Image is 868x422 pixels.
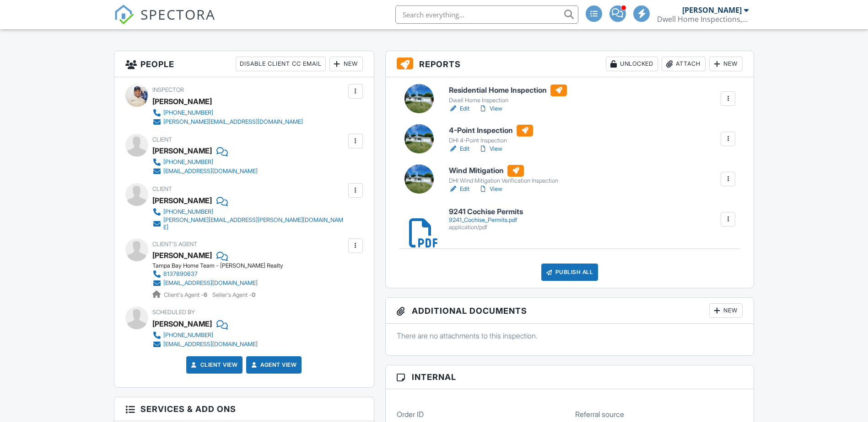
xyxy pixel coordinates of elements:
div: [PERSON_NAME] [152,317,212,331]
input: Search everything... [395,5,578,24]
div: Disable Client CC Email [236,57,326,71]
a: Client View [189,360,238,369]
div: DHI 4-Point Inspection [449,137,533,144]
div: Dwell Home Inspection [449,97,567,104]
span: Client [152,185,172,192]
a: [EMAIL_ADDRESS][DOMAIN_NAME] [152,279,276,288]
span: Inspector [152,86,184,93]
span: Client [152,136,172,143]
a: [PHONE_NUMBER] [152,331,258,340]
div: [PERSON_NAME] [682,5,742,15]
div: Unlocked [606,57,658,71]
a: SPECTORA [114,12,216,32]
h3: Services & Add ons [114,397,374,421]
div: 8137890637 [163,270,198,278]
strong: 0 [252,291,255,298]
div: [PERSON_NAME] [152,95,212,108]
a: Edit [449,185,469,194]
a: Agent View [249,360,297,369]
a: Edit [449,144,469,153]
a: [PHONE_NUMBER] [152,207,346,216]
a: [PERSON_NAME][EMAIL_ADDRESS][PERSON_NAME][DOMAIN_NAME] [152,216,346,231]
div: [PERSON_NAME][EMAIL_ADDRESS][DOMAIN_NAME] [163,118,303,126]
h6: Wind Mitigation [449,165,558,177]
a: [PHONE_NUMBER] [152,108,303,117]
span: Seller's Agent - [212,291,255,298]
h6: Residential Home Inspection [449,84,567,96]
a: [PHONE_NUMBER] [152,158,258,167]
h3: Reports [386,51,754,77]
div: [PHONE_NUMBER] [163,158,213,166]
div: New [329,57,363,71]
div: [EMAIL_ADDRESS][DOMAIN_NAME] [163,280,258,287]
div: [PHONE_NUMBER] [163,208,213,216]
div: New [709,303,743,318]
div: [PERSON_NAME] [152,194,212,207]
h3: Additional Documents [386,298,754,324]
span: Client's Agent [152,241,197,248]
img: The Best Home Inspection Software - Spectora [114,5,134,25]
a: Wind Mitigation DHI Wind Mitigation Verification Inspection [449,165,558,185]
a: 8137890637 [152,269,276,279]
div: [PERSON_NAME][EMAIL_ADDRESS][PERSON_NAME][DOMAIN_NAME] [163,216,346,231]
div: [PERSON_NAME] [152,144,212,158]
a: [EMAIL_ADDRESS][DOMAIN_NAME] [152,340,258,349]
a: View [479,185,502,194]
a: 9241 Cochise Permits 9241_Cochise_Permits.pdf application/pdf [449,208,523,231]
div: Publish All [541,264,598,281]
label: Order ID [397,409,424,419]
span: Scheduled By [152,309,195,316]
p: There are no attachments to this inspection. [397,331,743,341]
div: [PHONE_NUMBER] [163,332,213,339]
h3: Internal [386,365,754,389]
div: [PHONE_NUMBER] [163,109,213,116]
div: DHI Wind Mitigation Verification Inspection [449,177,558,185]
div: [EMAIL_ADDRESS][DOMAIN_NAME] [163,341,258,348]
span: Client's Agent - [164,291,209,298]
a: Residential Home Inspection Dwell Home Inspection [449,84,567,105]
div: [EMAIL_ADDRESS][DOMAIN_NAME] [163,168,258,175]
h3: People [114,51,374,77]
div: Attach [662,57,706,71]
div: Tampa Bay Home Team - [PERSON_NAME] Realty [152,262,283,269]
a: View [479,104,502,113]
div: New [709,57,743,71]
h6: 9241 Cochise Permits [449,208,523,216]
a: 4-Point Inspection DHI 4-Point Inspection [449,125,533,145]
label: Referral source [575,409,624,419]
a: Edit [449,104,469,113]
a: [EMAIL_ADDRESS][DOMAIN_NAME] [152,167,258,176]
h6: 4-Point Inspection [449,125,533,137]
div: Dwell Home Inspections, LLC [657,15,749,24]
strong: 6 [204,291,207,298]
div: 9241_Cochise_Permits.pdf [449,216,523,224]
a: [PERSON_NAME] [152,248,212,262]
span: SPECTORA [140,5,216,24]
div: application/pdf [449,224,523,231]
a: View [479,144,502,153]
a: [PERSON_NAME][EMAIL_ADDRESS][DOMAIN_NAME] [152,117,303,127]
